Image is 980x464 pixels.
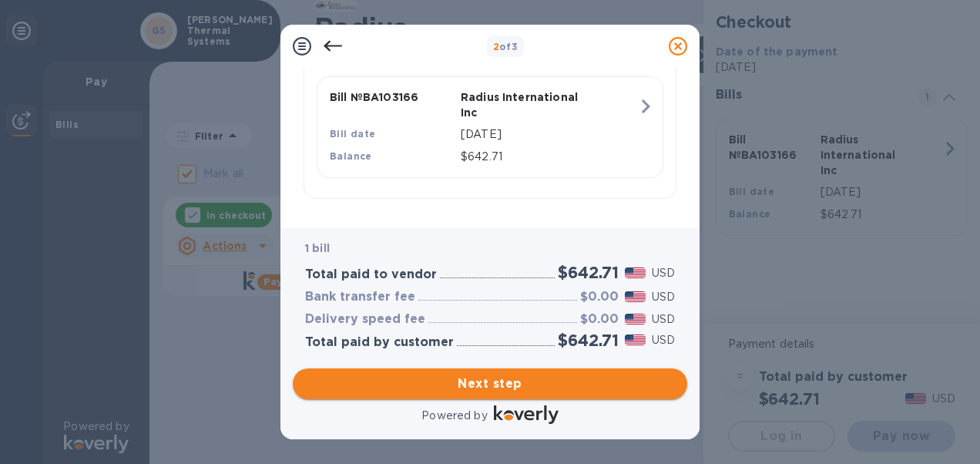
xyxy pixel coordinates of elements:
h3: Total paid by customer [305,335,454,350]
img: Logo [494,405,559,424]
p: USD [652,311,675,328]
b: 1 bill [305,242,330,254]
img: USD [625,291,646,302]
p: Bill № BA103166 [330,89,455,105]
img: USD [625,314,646,324]
p: [DATE] [461,126,638,143]
button: Next step [293,368,687,399]
span: Next step [305,375,675,393]
p: USD [652,332,675,348]
b: Bill date [330,128,376,140]
p: Powered by [421,408,487,424]
p: USD [652,265,675,281]
h3: Total paid to vendor [305,267,437,282]
p: Radius International Inc [461,89,586,120]
h3: $0.00 [580,290,619,304]
img: USD [625,335,646,345]
p: USD [652,289,675,305]
button: Bill №BA103166Radius International IncBill date[DATE]Balance$642.71 [317,76,663,178]
span: 2 [493,41,499,52]
h3: $0.00 [580,312,619,327]
img: USD [625,267,646,278]
h2: $642.71 [558,331,619,350]
b: Balance [330,150,372,162]
p: $642.71 [461,149,638,165]
b: of 3 [493,41,519,52]
h3: Delivery speed fee [305,312,425,327]
h2: $642.71 [558,263,619,282]
h3: Bank transfer fee [305,290,415,304]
